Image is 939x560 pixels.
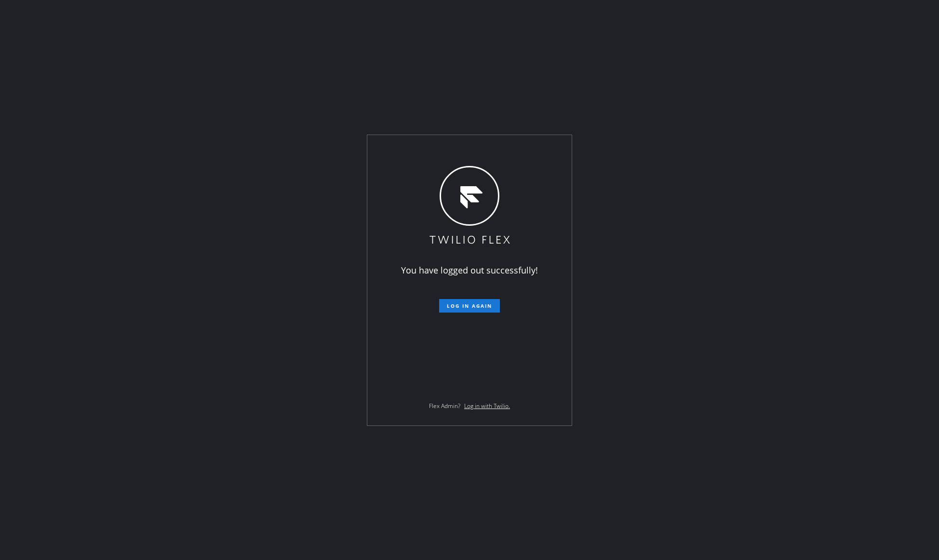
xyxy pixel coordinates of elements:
span: Log in again [447,302,492,309]
a: Log in with Twilio. [464,402,510,410]
span: Flex Admin? [429,402,460,410]
button: Log in again [439,299,500,313]
span: You have logged out successfully! [401,264,538,276]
